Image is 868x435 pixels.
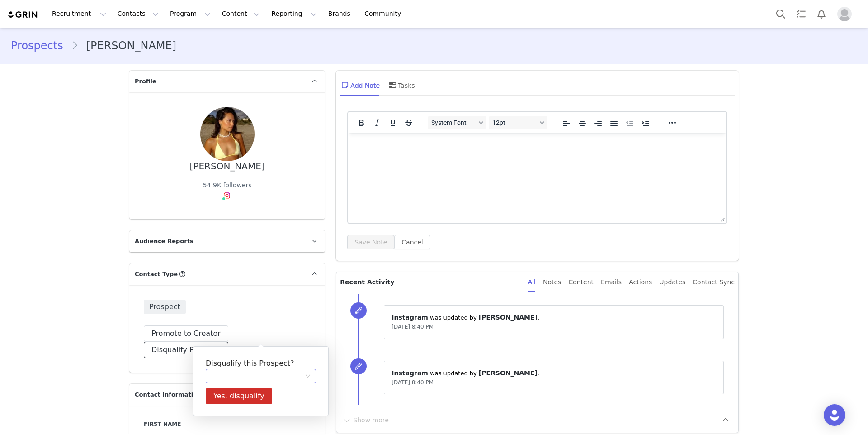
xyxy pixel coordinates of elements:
[693,272,735,292] div: Contact Sync
[144,325,228,342] button: Promote to Creator
[135,237,193,246] span: Audience Reports
[266,4,322,24] button: Reporting
[112,4,164,24] button: Contacts
[428,116,486,129] button: Fonts
[305,373,311,380] i: icon: down
[590,116,606,129] button: Align right
[11,38,71,54] a: Prospects
[638,116,653,129] button: Increase indent
[369,116,385,129] button: Italic
[392,379,434,386] span: [DATE] 8:40 PM
[575,116,590,129] button: Align center
[392,369,428,377] span: Instagram
[431,119,476,126] span: System Font
[144,300,186,314] span: Prospect
[492,119,537,126] span: 12pt
[387,74,415,96] div: Tasks
[323,4,359,24] a: Brands
[206,358,316,369] h5: Disqualify this Prospect?
[340,272,520,292] p: Recent Activity
[811,4,831,24] button: Notifications
[342,413,389,427] button: Show more
[622,116,637,129] button: Decrease indent
[144,420,311,428] label: First Name
[200,107,255,161] img: 8a2c7849-b40d-4e58-9282-a6bfb1121494.jpg
[601,272,622,292] div: Emails
[385,116,401,129] button: Underline
[394,235,430,249] button: Cancel
[354,116,369,129] button: Bold
[217,4,266,24] button: Content
[135,270,178,279] span: Contact Type
[47,4,112,24] button: Recruitment
[392,368,716,378] p: ⁨ ⁩ was updated by ⁨ ⁩.
[665,116,680,129] button: Reveal or hide additional toolbar items
[568,272,594,292] div: Content
[135,77,156,86] span: Profile
[791,4,811,24] a: Tasks
[659,272,685,292] div: Updates
[165,4,216,24] button: Program
[392,313,716,322] p: ⁨ ⁩ was updated by ⁨ ⁩.
[479,314,538,321] span: [PERSON_NAME]
[190,161,265,172] div: [PERSON_NAME]
[392,314,428,321] span: Instagram
[771,4,791,24] button: Search
[717,212,726,223] div: Press the Up and Down arrow keys to resize the editor.
[223,192,231,199] img: instagram.svg
[359,4,410,24] a: Community
[340,74,380,96] div: Add Note
[559,116,574,129] button: Align left
[543,272,561,292] div: Notes
[606,116,622,129] button: Justify
[206,388,272,404] button: Yes, disqualify
[479,369,538,377] span: [PERSON_NAME]
[347,235,394,249] button: Save Note
[528,272,536,292] div: All
[629,272,652,292] div: Actions
[401,116,416,129] button: Strikethrough
[203,181,252,190] div: 54.9K followers
[832,7,861,21] button: Profile
[392,324,434,330] span: [DATE] 8:40 PM
[7,10,39,19] img: grin logo
[489,116,547,129] button: Font sizes
[144,342,228,358] button: Disqualify Prospect
[837,7,852,21] img: placeholder-profile.jpg
[348,133,726,212] iframe: Rich Text Area
[135,390,201,399] span: Contact Information
[824,404,845,426] div: Open Intercom Messenger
